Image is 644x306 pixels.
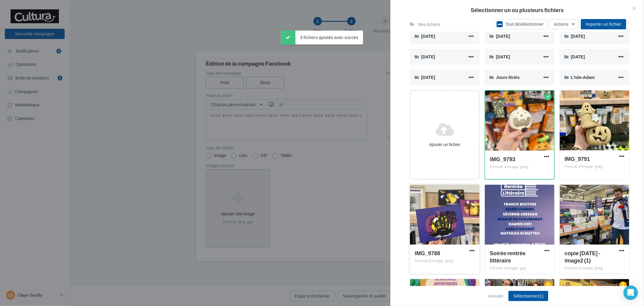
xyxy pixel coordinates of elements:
[490,250,526,264] span: Soirée rentrée littéraire
[581,19,626,29] button: Importer un fichier
[490,164,549,170] div: Format d'image: jpeg
[554,21,569,27] span: Actions
[418,21,441,28] div: Mes fichiers
[496,75,520,80] span: Jours fériés
[415,250,440,256] span: IMG_9788
[421,34,435,39] span: [DATE]
[538,293,543,298] span: (1)
[565,164,624,169] div: Format d'image: jpeg
[571,75,595,80] span: L'Isle-Adam
[415,258,475,264] div: Format d'image: jpeg
[565,265,624,271] div: Format d'image: jpeg
[496,54,510,59] span: [DATE]
[496,34,510,39] span: [DATE]
[486,292,506,300] button: Annuler
[508,291,548,301] button: Sélectionner(1)
[400,7,634,13] h2: Sélectionner un ou plusieurs fichiers
[571,54,585,59] span: [DATE]
[413,142,476,148] div: Ajouter un fichier
[494,19,546,29] button: Tout désélectionner
[565,250,601,264] span: copie 28-08-2025 - image2 (1)
[565,155,590,162] span: IMG_9791
[586,21,621,27] span: Importer un fichier
[623,285,638,300] div: Open Intercom Messenger
[281,31,363,44] div: 3 fichiers ajoutés avec succès
[490,265,549,271] div: Format d'image: jpg
[490,156,515,162] span: IMG_9793
[421,75,435,80] span: [DATE]
[571,34,585,39] span: [DATE]
[421,54,435,59] span: [DATE]
[549,19,578,29] button: Actions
